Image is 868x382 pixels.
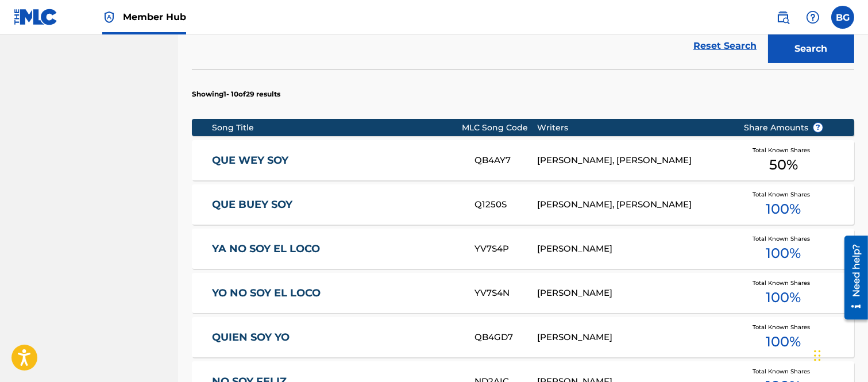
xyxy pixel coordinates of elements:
div: Song Title [212,122,462,134]
div: Q1250S [474,198,538,211]
div: QB4GD7 [474,331,538,344]
div: MLC Song Code [462,122,537,134]
img: Top Rightsholder [102,10,116,24]
div: QB4AY7 [474,154,538,167]
span: Total Known Shares [753,146,815,155]
div: Arrastrar [814,338,821,373]
img: help [806,10,820,24]
div: Help [801,6,824,29]
div: [PERSON_NAME] [537,287,726,300]
iframe: Chat Widget [811,327,868,382]
div: User Menu [831,6,854,29]
div: [PERSON_NAME], [PERSON_NAME] [537,154,726,167]
div: [PERSON_NAME], [PERSON_NAME] [537,198,726,211]
div: Widget de chat [811,327,868,382]
span: Total Known Shares [753,323,815,331]
span: 100 % [766,199,801,219]
a: YO NO SOY EL LOCO [212,287,459,300]
span: 50 % [769,155,798,175]
span: ? [813,123,823,132]
a: QUIEN SOY YO [212,331,459,344]
img: search [776,10,790,24]
span: 100 % [766,243,801,264]
div: Writers [537,122,726,134]
span: Member Hub [123,10,186,24]
a: Public Search [771,6,794,29]
button: Search [768,34,854,63]
a: QUE WEY SOY [212,154,459,167]
span: 100 % [766,287,801,308]
span: Share Amounts [744,122,823,134]
span: Total Known Shares [753,234,815,243]
span: Total Known Shares [753,367,815,376]
a: QUE BUEY SOY [212,198,459,211]
span: Total Known Shares [753,190,815,199]
div: [PERSON_NAME] [537,331,726,344]
span: Total Known Shares [753,279,815,287]
span: 100 % [766,331,801,352]
div: YV7S4P [474,242,538,256]
a: YA NO SOY EL LOCO [212,242,459,256]
iframe: Resource Center [836,231,868,324]
div: [PERSON_NAME] [537,242,726,256]
div: YV7S4N [474,287,538,300]
img: MLC Logo [14,9,58,25]
p: Showing 1 - 10 of 29 results [192,89,280,99]
a: Reset Search [688,33,762,59]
